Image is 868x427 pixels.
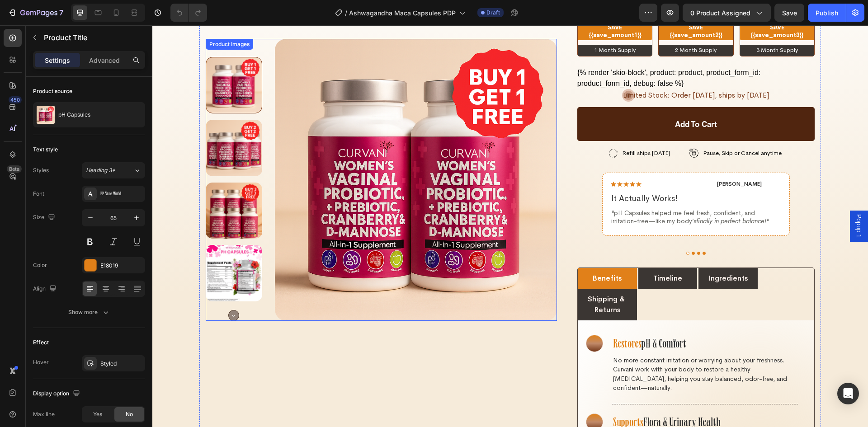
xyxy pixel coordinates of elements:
[55,15,99,23] div: Product Images
[837,383,859,404] div: Open Intercom Messenger
[534,226,537,230] button: Dot
[44,32,142,43] p: Product Title
[100,262,143,270] div: E18019
[33,211,57,224] div: Size
[4,4,67,22] button: 7
[33,410,55,418] div: Max line
[89,56,120,65] p: Advanced
[425,82,662,116] button: Add to cart
[551,124,629,131] p: Pause, Skip or Cancel anytime
[33,190,44,198] div: Font
[86,166,115,174] span: Heading 3*
[460,388,646,408] h5: Flora & Urinary Health
[37,106,55,124] img: product feature img
[565,155,609,163] p: [PERSON_NAME]
[33,358,49,366] div: Hover
[59,7,63,18] p: 7
[33,166,49,174] div: Styles
[429,268,481,290] p: Shipping & Returns
[690,8,750,18] span: 0 product assigned
[76,285,87,296] button: Carousel Next Arrow
[589,22,661,28] p: 3 Month Supply
[461,313,489,326] span: Restores
[45,56,70,65] p: Settings
[82,162,145,178] button: Heading 3*
[683,4,771,22] button: 0 product assigned
[170,4,207,22] div: Undo/Redo
[539,226,542,230] button: Dot
[458,156,490,162] img: gempages_558533732923868264-737d208a-4046-4c21-b0a9-1e89ef294d49.svg
[545,226,548,230] button: Dot
[100,360,143,368] div: Styled
[440,248,470,258] p: Benefits
[461,391,491,404] span: Supports
[774,4,804,22] button: Save
[100,190,143,198] div: PP Neue World
[782,9,797,17] span: Save
[126,410,133,418] span: No
[556,248,596,258] p: Ingredients
[58,112,90,118] p: pH Capsules
[425,42,662,64] div: {% render 'skio-block', product: product, product_form_id: product_form_id, debug: false %}
[470,124,518,131] p: Refill ships [DATE]
[434,310,451,327] img: gempages_558533732923868264-f8a3606a-2e52-4c34-a2e5-a548b0380347.svg
[486,9,500,17] span: Draft
[471,65,593,75] span: Limited Stock: Order [DATE], ships by
[93,410,102,418] span: Yes
[33,388,82,400] div: Display option
[507,22,580,28] p: 2 Month Supply
[501,248,530,258] p: Timeline
[544,192,617,200] i: finally in perfect balance!"
[68,308,110,317] div: Show more
[426,22,499,28] p: 1 Month Supply
[33,261,47,269] div: Color
[461,330,645,367] p: No more constant irritation or worrying about your freshness. Curvani work with your body to rest...
[523,95,565,105] div: Add to cart
[349,8,456,18] span: Ashwagandha Maca Capsules PDP
[816,8,838,18] div: Publish
[434,388,451,405] img: gempages_558533732923868264-f8a3606a-2e52-4c34-a2e5-a548b0380347.svg
[152,25,868,427] iframe: Design area
[459,183,617,200] p: pH Capsules helped me feel fresh, confident, and irritation-free—like my body’s
[459,183,462,192] i: "
[33,283,58,295] div: Align
[33,304,145,320] button: Show more
[345,8,347,18] span: /
[9,96,22,103] div: 450
[702,189,711,212] span: Popup 1
[550,226,553,230] button: Dot
[594,65,617,75] span: [DATE]
[458,166,618,180] h6: It Actually Works!
[33,145,58,154] div: Text style
[33,338,49,347] div: Effect
[808,4,846,22] button: Publish
[460,310,646,330] h5: pH & Comfort
[33,87,72,95] div: Product source
[7,165,22,173] div: Beta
